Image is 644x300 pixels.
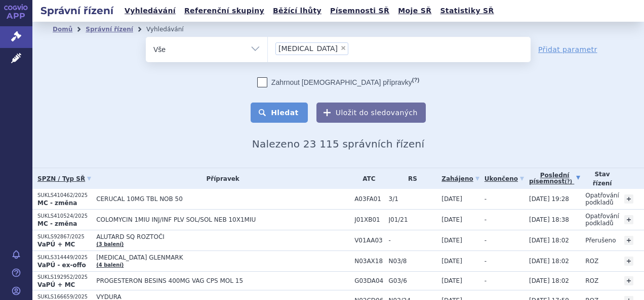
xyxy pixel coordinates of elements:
span: [MEDICAL_DATA] [278,45,338,52]
a: Ukončeno [485,172,524,186]
th: Přípravek [91,168,349,189]
span: G03DA04 [354,277,383,284]
strong: VaPÚ - ex-offo [37,262,86,269]
strong: VaPÚ + MC [37,241,75,248]
a: Běžící lhůty [270,4,325,18]
a: + [624,215,633,224]
strong: MC - změna [37,199,77,207]
a: Poslednípísemnost(?) [529,168,580,189]
span: J01XB01 [354,216,383,223]
span: Přerušeno [585,237,616,244]
span: [DATE] 18:02 [529,237,569,244]
a: (4 balení) [96,262,124,268]
th: Stav řízení [580,168,619,189]
span: [DATE] [441,237,462,244]
button: Hledat [251,103,308,123]
span: Opatřování podkladů [585,213,619,227]
span: [MEDICAL_DATA] GLENMARK [96,254,349,261]
span: [DATE] [441,277,462,284]
a: Správní řízení [86,26,133,33]
span: G03/6 [389,277,437,284]
span: ROZ [585,277,598,284]
a: Referenční skupiny [181,4,267,18]
a: Vyhledávání [122,4,179,18]
a: (3 balení) [96,241,124,247]
span: Nalezeno 23 115 správních řízení [252,138,424,150]
span: [DATE] [441,195,462,203]
li: Vyhledávání [146,22,197,37]
span: [DATE] [441,258,462,265]
abbr: (?) [412,77,419,83]
span: N03/8 [389,258,437,265]
strong: MC - změna [37,220,77,227]
p: SUKLS192952/2025 [37,274,91,281]
span: 3/1 [389,195,437,203]
abbr: (?) [565,179,572,185]
span: N03AX18 [354,258,383,265]
span: - [485,277,487,284]
button: Uložit do sledovaných [316,103,426,123]
a: Moje SŘ [395,4,434,18]
span: PROGESTERON BESINS 400MG VAG CPS MOL 15 [96,277,349,284]
span: ALUTARD SQ ROZTOČI [96,233,349,240]
span: [DATE] [441,216,462,223]
span: A03FA01 [354,195,383,203]
strong: VaPÚ + MC [37,281,75,288]
span: Opatřování podkladů [585,192,619,206]
a: Statistiky SŘ [437,4,497,18]
span: [DATE] 19:28 [529,195,569,203]
a: SPZN / Typ SŘ [37,172,91,186]
span: - [485,195,487,203]
span: [DATE] 18:02 [529,258,569,265]
span: CERUCAL 10MG TBL NOB 50 [96,195,349,203]
span: - [485,258,487,265]
a: Domů [53,26,72,33]
a: Zahájeno [441,172,479,186]
span: ROZ [585,258,598,265]
span: - [485,237,487,244]
span: [DATE] 18:02 [529,277,569,284]
span: × [340,45,346,51]
span: COLOMYCIN 1MIU INJ/INF PLV SOL/SOL NEB 10X1MIU [96,216,349,223]
label: Zahrnout [DEMOGRAPHIC_DATA] přípravky [257,77,419,87]
span: - [389,237,437,244]
span: - [485,216,487,223]
a: Písemnosti SŘ [327,4,392,18]
span: [DATE] 18:38 [529,216,569,223]
a: + [624,236,633,245]
a: Přidat parametr [538,44,597,55]
a: + [624,194,633,204]
p: SUKLS410462/2025 [37,192,91,199]
span: J01/21 [389,216,437,223]
a: + [624,276,633,285]
th: RS [384,168,437,189]
a: + [624,257,633,266]
span: V01AA03 [354,237,383,244]
input: [MEDICAL_DATA] [351,42,399,55]
p: SUKLS92867/2025 [37,233,91,240]
p: SUKLS314449/2025 [37,254,91,261]
p: SUKLS410524/2025 [37,213,91,220]
h2: Správní řízení [32,4,122,18]
th: ATC [349,168,383,189]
